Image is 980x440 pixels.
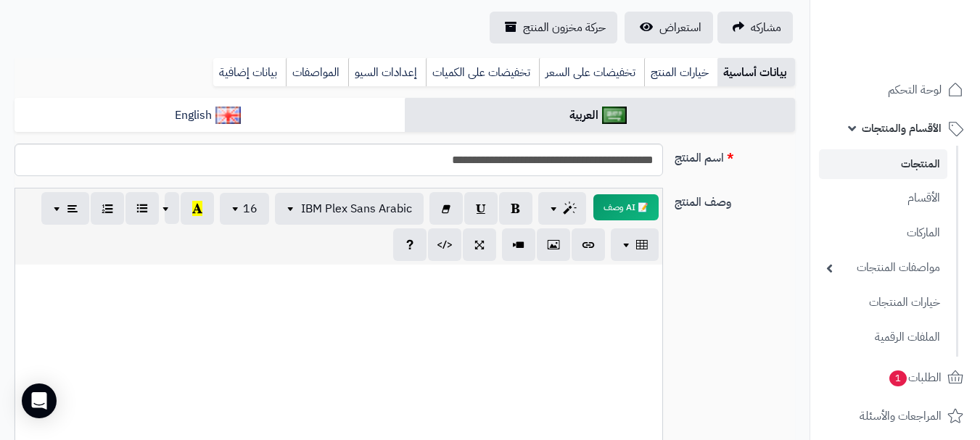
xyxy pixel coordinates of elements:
[644,58,717,87] a: خيارات المنتج
[819,217,947,249] a: الماركات
[717,12,793,43] a: مشاركه
[819,183,947,214] a: الأقسام
[819,149,947,179] a: المنتجات
[301,200,412,217] span: IBM Plex Sans Arabic
[22,383,57,418] div: Open Intercom Messenger
[523,19,606,36] span: حركة مخزون المنتج
[889,370,907,386] span: 1
[819,360,971,395] a: الطلبات1
[243,200,258,217] span: 16
[819,287,947,318] a: خيارات المنتجات
[539,58,644,87] a: تخفيضات على السعر
[751,19,781,36] span: مشاركه
[15,98,405,133] a: English
[348,58,426,87] a: إعدادات السيو
[213,58,286,87] a: بيانات إضافية
[860,406,942,426] span: المراجعات والأسئلة
[888,368,942,388] span: الطلبات
[819,399,971,433] a: المراجعات والأسئلة
[819,252,947,283] a: مواصفات المنتجات
[275,193,424,225] button: IBM Plex Sans Arabic
[881,41,966,71] img: logo-2.png
[659,19,701,36] span: استعراض
[215,107,241,124] img: English
[625,12,713,43] a: استعراض
[862,118,942,138] span: الأقسام والمنتجات
[593,194,659,220] button: 📝 AI وصف
[490,12,617,43] a: حركة مخزون المنتج
[717,58,795,87] a: بيانات أساسية
[669,144,801,167] label: اسم المنتج
[286,58,348,87] a: المواصفات
[602,107,627,124] img: العربية
[220,193,269,225] button: 16
[888,80,942,100] span: لوحة التحكم
[819,322,947,353] a: الملفات الرقمية
[405,98,795,133] a: العربية
[426,58,539,87] a: تخفيضات على الكميات
[669,188,801,211] label: وصف المنتج
[819,72,971,107] a: لوحة التحكم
